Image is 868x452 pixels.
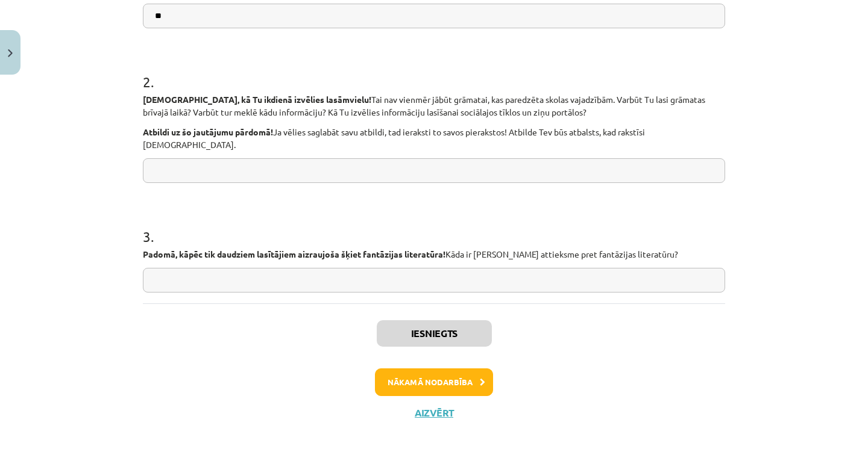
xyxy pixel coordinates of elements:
[411,407,457,419] button: Aizvērt
[143,93,725,119] p: Tai nav vienmēr jābūt grāmatai, kas paredzēta skolas vajadzībām. Varbūt Tu lasi grāmatas brīvajā ...
[8,49,13,57] img: icon-close-lesson-0947bae3869378f0d4975bcd49f059093ad1ed9edebbc8119c70593378902aed.svg
[143,126,273,137] strong: Atbildi uz šo jautājumu pārdomā!
[377,320,492,347] button: Iesniegts
[143,207,725,244] h1: 3 .
[143,94,371,105] strong: [DEMOGRAPHIC_DATA], kā Tu ikdienā izvēlies lasāmvielu!
[143,126,725,151] p: Ja vēlies saglabāt savu atbildi, tad ieraksti to savos pierakstos! Atbilde Tev būs atbalsts, kad ...
[143,248,725,261] p: Kāda ir [PERSON_NAME] attieksme pret fantāzijas literatūru?
[375,368,493,396] button: Nākamā nodarbība
[143,52,725,90] h1: 2 .
[143,249,445,259] strong: Padomā, kāpēc tik daudziem lasītājiem aizraujoša šķiet fantāzijas literatūra!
